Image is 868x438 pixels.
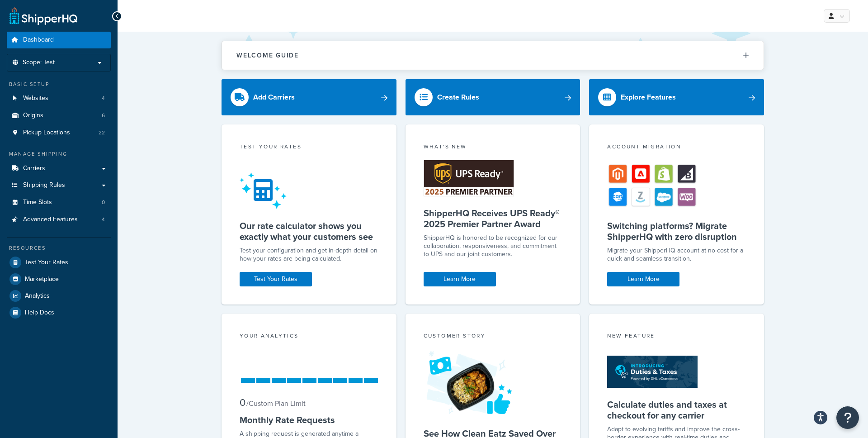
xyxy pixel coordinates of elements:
h5: Our rate calculator shows you exactly what your customers see [240,220,378,242]
span: Dashboard [23,36,54,44]
div: Test your rates [240,143,378,153]
li: Websites [7,90,111,107]
h2: Welcome Guide [236,52,299,59]
div: Create Rules [437,91,479,104]
h5: Monthly Rate Requests [240,414,378,425]
div: Resources [7,244,111,252]
div: Account Migration [607,143,746,153]
span: Advanced Features [23,216,78,224]
h5: ShipperHQ Receives UPS Ready® 2025 Premier Partner Award [424,208,562,229]
span: Carriers [23,165,45,172]
li: Advanced Features [7,211,111,228]
a: Explore Features [589,79,764,115]
a: Shipping Rules [7,177,111,194]
div: Migrate your ShipperHQ account at no cost for a quick and seamless transition. [607,247,746,263]
a: Test Your Rates [240,272,312,286]
span: 4 [102,95,105,102]
span: Pickup Locations [23,129,70,137]
span: Websites [23,95,48,102]
span: 6 [102,112,105,119]
div: Customer Story [424,332,562,342]
p: ShipperHQ is honored to be recognized for our collaboration, responsiveness, and commitment to UP... [424,234,562,258]
div: Test your configuration and get in-depth detail on how your rates are being calculated. [240,247,378,263]
li: Pickup Locations [7,124,111,141]
a: Dashboard [7,32,111,48]
span: Analytics [25,292,50,300]
h5: Calculate duties and taxes at checkout for any carrier [607,399,746,421]
span: Time Slots [23,199,52,206]
div: Explore Features [621,91,676,104]
a: Carriers [7,160,111,177]
a: Advanced Features4 [7,211,111,228]
div: Your Analytics [240,332,378,342]
li: Time Slots [7,194,111,211]
a: Learn More [424,272,496,286]
span: Origins [23,112,43,119]
a: Help Docs [7,305,111,321]
span: Marketplace [25,276,59,283]
a: Marketplace [7,271,111,287]
span: 0 [102,199,105,206]
li: Origins [7,107,111,124]
a: Analytics [7,288,111,304]
a: Test Your Rates [7,254,111,271]
div: New Feature [607,332,746,342]
h5: Switching platforms? Migrate ShipperHQ with zero disruption [607,220,746,242]
a: Websites4 [7,90,111,107]
div: Basic Setup [7,81,111,88]
a: Learn More [607,272,679,286]
a: Time Slots0 [7,194,111,211]
span: Help Docs [25,309,54,317]
span: 4 [102,216,105,224]
small: / Custom Plan Limit [246,398,306,409]
div: What's New [424,143,562,153]
span: Scope: Test [23,59,55,67]
span: Test Your Rates [25,259,68,267]
a: Pickup Locations22 [7,124,111,141]
div: Add Carriers [253,91,295,104]
div: Manage Shipping [7,150,111,158]
span: 22 [99,129,105,137]
span: Shipping Rules [23,181,65,189]
button: Open Resource Center [836,406,859,429]
a: Add Carriers [222,79,396,115]
span: 0 [240,395,245,410]
a: Create Rules [406,79,580,115]
a: Origins6 [7,107,111,124]
button: Welcome Guide [222,41,764,70]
